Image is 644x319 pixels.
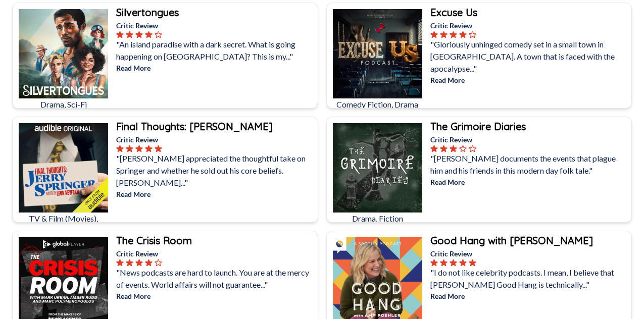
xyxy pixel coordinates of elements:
[19,123,108,212] img: Final Thoughts: Jerry Springer
[333,123,422,212] img: The Grimoire Diaries
[12,117,318,223] a: Final Thoughts: Jerry SpringerTV & Film (Movies), Documentary, Reality TVFinal Thoughts: [PERSON_...
[116,248,315,259] p: Critic Review
[430,75,629,85] p: Read More
[430,234,593,247] b: Good Hang with [PERSON_NAME]
[430,248,629,259] p: Critic Review
[430,38,629,75] p: "Gloriously unhinged comedy set in a small town in [GEOGRAPHIC_DATA]. A town that is faced with t...
[19,9,108,98] img: Silvertongues
[430,20,629,31] p: Critic Review
[333,9,422,98] img: Excuse Us
[326,117,632,223] a: The Grimoire DiariesDrama, FictionThe Grimoire DiariesCritic Review"[PERSON_NAME] documents the e...
[116,38,315,63] p: "An island paradise with a dark secret. What is going happening on [GEOGRAPHIC_DATA]? This is my..."
[326,3,632,109] a: Excuse UsComedy Fiction, DramaExcuse UsCritic Review"Gloriously unhinged comedy set in a small to...
[430,267,629,291] p: "I do not like celebrity podcasts. I mean, I believe that [PERSON_NAME] Good Hang is technically..."
[116,6,179,19] b: Silvertongues
[430,134,629,145] p: Critic Review
[430,120,526,133] b: The Grimoire Diaries
[116,234,192,247] b: The Crisis Room
[116,20,315,31] p: Critic Review
[430,6,477,19] b: Excuse Us
[116,120,273,133] b: Final Thoughts: [PERSON_NAME]
[19,98,108,111] p: Drama, Sci-Fi
[116,267,315,291] p: "News podcasts are hard to launch. You are at the mercy of events. World affairs will not guarant...
[116,189,315,199] p: Read More
[430,152,629,177] p: "[PERSON_NAME] documents the events that plague him and his friends in this modern day folk tale."
[430,291,629,301] p: Read More
[116,152,315,189] p: "[PERSON_NAME] appreciated the thoughtful take on Springer and whether he sold out his core belie...
[430,177,629,187] p: Read More
[333,212,422,225] p: Drama, Fiction
[116,291,315,301] p: Read More
[12,3,318,109] a: SilvertonguesDrama, Sci-FiSilvertonguesCritic Review"An island paradise with a dark secret. What ...
[116,134,315,145] p: Critic Review
[19,212,108,237] p: TV & Film (Movies), Documentary, Reality TV
[333,98,422,111] p: Comedy Fiction, Drama
[116,63,315,73] p: Read More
